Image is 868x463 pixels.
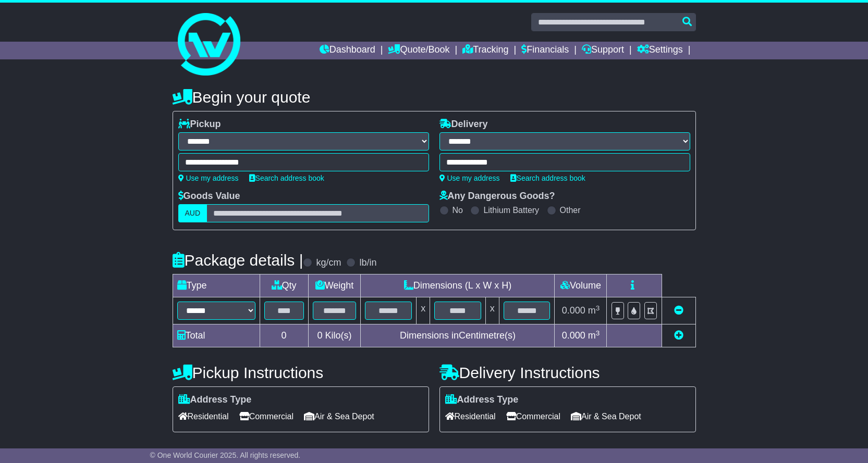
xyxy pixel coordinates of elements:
[361,324,555,347] td: Dimensions in Centimetre(s)
[173,89,696,106] h4: Begin your quote
[453,205,463,215] label: No
[173,274,260,297] td: Type
[439,119,488,130] label: Delivery
[178,119,221,130] label: Pickup
[178,204,207,222] label: AUD
[361,274,555,297] td: Dimensions (L x W x H)
[506,408,560,424] span: Commercial
[462,42,508,59] a: Tracking
[178,174,239,182] a: Use my address
[173,364,429,381] h4: Pickup Instructions
[150,451,301,459] span: © One World Courier 2025. All rights reserved.
[596,329,600,337] sup: 3
[173,324,260,347] td: Total
[178,394,252,406] label: Address Type
[388,42,449,59] a: Quote/Book
[239,408,294,424] span: Commercial
[445,394,519,406] label: Address Type
[562,330,585,341] span: 0.000
[445,408,496,424] span: Residential
[510,174,585,182] a: Search address book
[521,42,569,59] a: Financials
[249,174,324,182] a: Search address book
[555,274,607,297] td: Volume
[316,257,341,269] label: kg/cm
[674,305,683,316] a: Remove this item
[582,42,624,59] a: Support
[178,191,240,202] label: Goods Value
[417,297,430,324] td: x
[637,42,683,59] a: Settings
[317,330,322,341] span: 0
[596,304,600,312] sup: 3
[588,330,600,341] span: m
[260,324,308,347] td: 0
[439,174,500,182] a: Use my address
[483,205,539,215] label: Lithium Battery
[588,305,600,316] span: m
[308,324,361,347] td: Kilo(s)
[173,252,303,269] h4: Package details |
[178,408,229,424] span: Residential
[562,305,585,316] span: 0.000
[359,257,376,269] label: lb/in
[485,297,499,324] td: x
[304,408,374,424] span: Air & Sea Depot
[571,408,641,424] span: Air & Sea Depot
[320,42,375,59] a: Dashboard
[439,364,696,381] h4: Delivery Instructions
[674,330,683,341] a: Add new item
[439,191,555,202] label: Any Dangerous Goods?
[260,274,308,297] td: Qty
[560,205,581,215] label: Other
[308,274,361,297] td: Weight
